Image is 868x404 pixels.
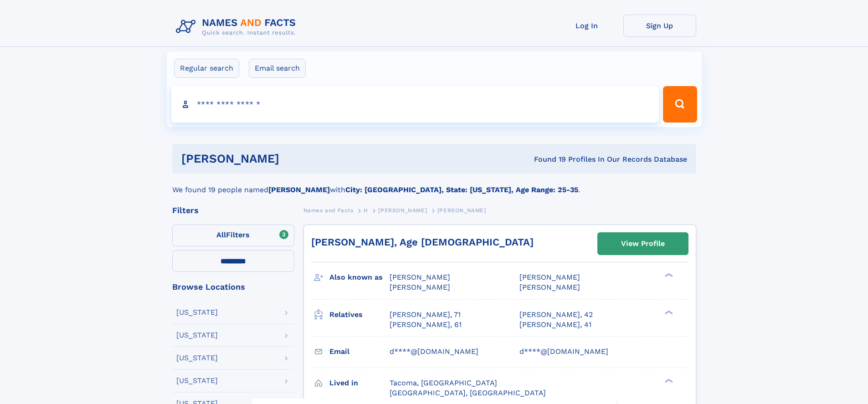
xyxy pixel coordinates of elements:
[329,270,390,285] h3: Also known as
[406,154,687,164] div: Found 19 Profiles In Our Records Database
[598,233,688,255] a: View Profile
[176,332,218,339] div: [US_STATE]
[364,205,368,216] a: H
[663,272,673,278] div: ❯
[172,225,294,246] label: Filters
[390,389,546,397] span: [GEOGRAPHIC_DATA], [GEOGRAPHIC_DATA]
[216,230,226,239] span: All
[390,320,462,330] a: [PERSON_NAME], 61
[329,344,390,359] h3: Email
[172,15,303,39] img: Logo Names and Facts
[519,283,580,291] span: [PERSON_NAME]
[621,233,665,254] div: View Profile
[172,283,294,291] div: Browse Locations
[303,205,354,216] a: Names and Facts
[550,15,623,37] a: Log In
[172,206,294,215] div: Filters
[623,15,696,37] a: Sign Up
[268,185,330,194] b: [PERSON_NAME]
[364,207,368,214] span: H
[176,377,218,384] div: [US_STATE]
[171,86,659,123] input: search input
[311,236,534,248] a: [PERSON_NAME], Age [DEMOGRAPHIC_DATA]
[181,153,407,164] h1: [PERSON_NAME]
[437,207,486,214] span: [PERSON_NAME]
[390,378,497,387] span: Tacoma, [GEOGRAPHIC_DATA]
[329,307,390,322] h3: Relatives
[390,283,450,291] span: [PERSON_NAME]
[378,205,427,216] a: [PERSON_NAME]
[249,59,306,78] label: Email search
[519,273,580,281] span: [PERSON_NAME]
[663,309,673,315] div: ❯
[329,375,390,391] h3: Lived in
[176,309,218,316] div: [US_STATE]
[390,310,461,320] a: [PERSON_NAME], 71
[519,320,591,330] a: [PERSON_NAME], 41
[345,185,578,194] b: City: [GEOGRAPHIC_DATA], State: [US_STATE], Age Range: 25-35
[519,310,593,320] a: [PERSON_NAME], 42
[176,354,218,362] div: [US_STATE]
[663,378,673,384] div: ❯
[174,59,239,78] label: Regular search
[172,174,696,195] div: We found 19 people named with .
[663,86,697,123] button: Search Button
[378,207,427,214] span: [PERSON_NAME]
[390,273,450,281] span: [PERSON_NAME]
